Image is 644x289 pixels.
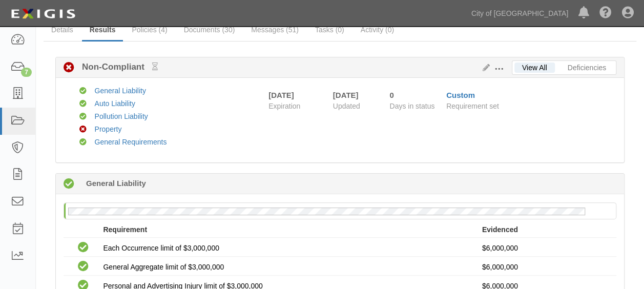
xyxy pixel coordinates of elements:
a: Activity (0) [353,19,402,40]
div: Since 10/10/2025 [389,90,439,100]
a: City of [GEOGRAPHIC_DATA] [466,3,573,24]
i: Compliant [79,113,87,120]
i: Compliant [79,100,87,108]
span: Each Occurrence limit of $3,000,000 [103,244,219,252]
span: Requirement set [446,102,499,110]
strong: Evidenced [482,225,518,234]
i: Non-Compliant [64,63,74,73]
strong: Requirement [103,225,147,234]
div: [DATE] [268,90,294,100]
div: [DATE] [333,90,375,100]
i: Compliant 226 days (since 02/26/2025) [64,179,74,190]
i: Non-Compliant [79,126,87,133]
a: Details [44,19,81,40]
a: Custom [446,91,475,99]
a: Tasks (0) [307,19,352,40]
small: Pending Review [152,63,158,71]
a: Results [82,19,123,42]
span: Expiration [268,101,325,111]
span: General Aggregate limit of $3,000,000 [103,263,224,271]
img: logo-5460c22ac91f19d4615b14bd174203de0afe785f0fc80cf4dbbc73dc1793850b.png [8,5,78,23]
a: Pollution Liability [95,112,148,120]
p: $6,000,000 [482,262,609,272]
a: View All [514,63,555,73]
span: Updated [333,102,360,110]
div: 7 [21,68,32,77]
a: Policies (4) [124,19,175,40]
i: Compliant [79,88,87,95]
b: General Liability [86,178,146,189]
a: Auto Liability [95,99,135,108]
a: Deficiencies [560,63,614,73]
span: Days in status [389,102,434,110]
a: Messages (51) [243,19,306,40]
i: Compliant [78,261,89,272]
i: Compliant [79,139,87,146]
a: Property [95,125,122,133]
a: Edit Results [479,64,490,72]
i: Help Center - Complianz [599,7,612,19]
i: Compliant [78,242,89,253]
a: General Requirements [95,138,167,146]
p: $6,000,000 [482,243,609,253]
b: Non-Compliant [74,61,158,73]
a: General Liability [95,87,146,95]
a: Documents (30) [176,19,243,40]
